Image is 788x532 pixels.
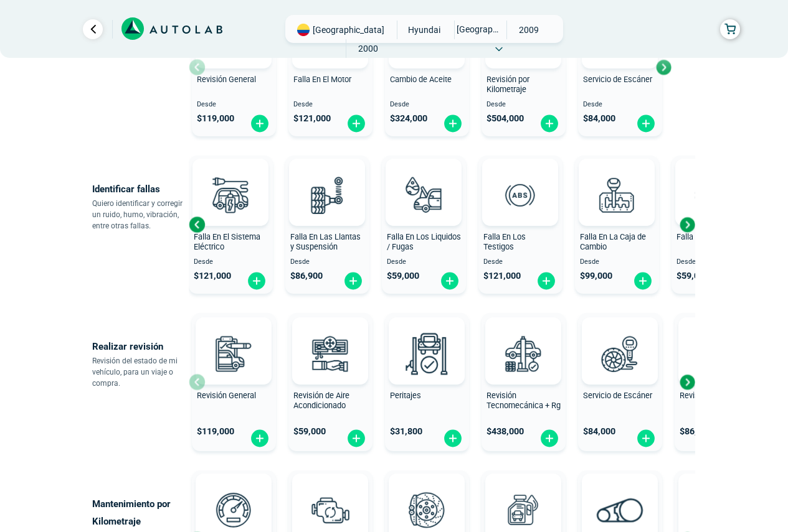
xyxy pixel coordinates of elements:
img: fi_plus-circle2.svg [346,429,366,448]
span: [GEOGRAPHIC_DATA] [313,24,384,36]
button: Falla En Los Liquidos / Fugas Desde $59,000 [382,156,466,294]
img: AD0BCuuxAAAAAElFTkSuQmCC [311,476,349,513]
div: Next slide [678,215,696,234]
button: Falla En Los Testigos Desde $121,000 [478,156,563,294]
span: $ 121,000 [194,271,231,281]
p: Revisión del estado de mi vehículo, para un viaje o compra. [92,355,189,389]
span: Desde [676,258,751,266]
img: peritaje-v3.svg [399,326,454,381]
span: Falla En El Motor [293,75,351,84]
span: Revisión Tecnomecánica + Rg [487,391,561,411]
img: fi_plus-circle2.svg [443,114,463,133]
span: $ 84,000 [583,426,615,437]
img: diagnostic_disco-de-freno-v3.svg [686,167,741,222]
span: $ 438,000 [487,426,524,437]
div: Next slide [654,58,673,77]
span: Desde [483,258,558,266]
p: Identificar fallas [92,180,189,198]
button: Servicio de Escáner $84,000 [578,313,662,451]
span: $ 324,000 [390,113,427,124]
span: 2000 [346,39,391,58]
span: Desde [194,258,268,266]
img: AD0BCuuxAAAAAElFTkSuQmCC [408,320,445,357]
img: diagnostic_gota-de-sangre-v3.svg [396,167,451,222]
span: Revisión General [197,75,256,84]
span: Desde [293,101,368,109]
img: diagnostic_bombilla-v3.svg [203,167,258,222]
span: $ 121,000 [293,113,331,124]
span: $ 86,900 [290,271,323,281]
p: Quiero identificar y corregir un ruido, humo, vibración, entre otras fallas. [92,198,189,231]
img: fi_plus-circle2.svg [539,429,559,448]
span: Falla En Los Frenos [676,232,745,241]
img: revision_general-v3.svg [206,326,261,381]
span: [GEOGRAPHIC_DATA] [455,21,499,38]
button: Revisión General $119,000 [192,313,276,451]
button: Peritajes $31,800 [385,313,469,451]
span: Revisión de Batería [680,391,747,400]
a: Ir al paso anterior [83,19,103,39]
img: fi_plus-circle2.svg [636,114,656,133]
img: fi_plus-circle2.svg [633,271,653,291]
span: Desde [387,258,461,266]
img: AD0BCuuxAAAAAElFTkSuQmCC [505,476,542,513]
div: Previous slide [188,215,206,234]
span: $ 86,900 [680,426,712,437]
img: AD0BCuuxAAAAAElFTkSuQmCC [215,320,252,357]
button: Falla En La Caja de Cambio Desde $99,000 [575,156,659,294]
span: $ 119,000 [197,113,234,124]
span: Revisión General [197,391,256,400]
img: fi_plus-circle2.svg [250,429,270,448]
span: Falla En El Sistema Eléctrico [194,232,260,252]
img: AD0BCuuxAAAAAElFTkSuQmCC [601,476,638,513]
img: AD0BCuuxAAAAAElFTkSuQmCC [212,161,249,198]
img: AD0BCuuxAAAAAElFTkSuQmCC [308,161,346,198]
img: diagnostic_caja-de-cambios-v3.svg [589,167,644,222]
img: fi_plus-circle2.svg [343,271,363,291]
span: Desde [583,101,657,109]
img: diagnostic_suspension-v3.svg [300,167,354,222]
span: $ 31,800 [390,426,422,437]
img: AD0BCuuxAAAAAElFTkSuQmCC [695,161,732,198]
img: correa_de_reparticion-v3.svg [597,498,643,522]
img: Flag of COLOMBIA [297,24,310,36]
img: AD0BCuuxAAAAAElFTkSuQmCC [598,161,635,198]
span: Desde [290,258,364,266]
span: Falla En La Caja de Cambio [580,232,646,252]
span: Revisión por Kilometraje [487,75,529,95]
img: AD0BCuuxAAAAAElFTkSuQmCC [311,320,349,357]
span: Desde [197,101,271,109]
span: Peritajes [390,391,421,400]
span: $ 119,000 [197,426,234,437]
span: Servicio de Escáner [583,391,652,400]
img: cambio_bateria-v3.svg [689,326,744,381]
span: $ 59,000 [676,271,709,281]
div: Next slide [678,373,696,391]
img: diagnostic_diagnostic_abs-v3.svg [493,167,548,222]
span: $ 59,000 [293,426,326,437]
span: Desde [580,258,654,266]
img: aire_acondicionado-v3.svg [303,326,358,381]
p: Mantenimiento por Kilometraje [92,495,189,530]
img: fi_plus-circle2.svg [539,114,559,133]
button: Revisión Tecnomecánica + Rg $438,000 [482,313,566,451]
button: Revisión de Batería $86,900 [675,313,759,451]
img: escaner-v3.svg [592,326,647,381]
span: $ 99,000 [580,271,612,281]
span: Revisión de Aire Acondicionado [293,391,349,411]
img: fi_plus-circle2.svg [440,271,460,291]
span: Falla En Los Liquidos / Fugas [387,232,461,252]
img: fi_plus-circle2.svg [443,429,463,448]
span: HYUNDAI [402,21,447,39]
img: AD0BCuuxAAAAAElFTkSuQmCC [405,161,442,198]
img: fi_plus-circle2.svg [250,114,270,133]
span: $ 504,000 [487,113,524,124]
button: Falla En Las Llantas y Suspensión Desde $86,900 [285,156,369,294]
span: Servicio de Escáner [583,75,652,84]
span: Falla En Los Testigos [483,232,526,252]
span: Desde [390,101,464,109]
span: $ 121,000 [483,271,521,281]
img: fi_plus-circle2.svg [346,114,366,133]
img: AD0BCuuxAAAAAElFTkSuQmCC [215,476,252,513]
button: Falla En Los Frenos Desde $59,000 [672,156,756,294]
